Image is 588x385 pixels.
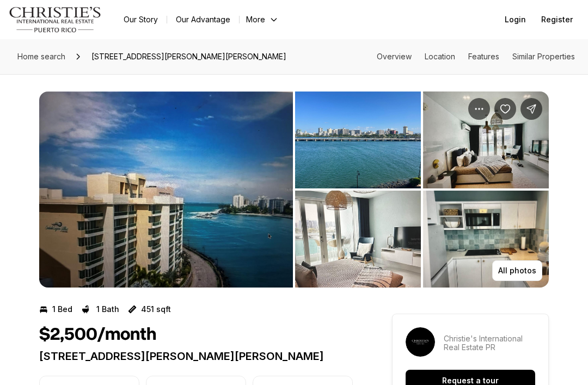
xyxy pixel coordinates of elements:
span: Login [505,15,526,24]
span: Register [541,15,573,24]
img: logo [9,7,102,33]
button: More [240,12,285,27]
li: 2 of 3 [295,91,549,288]
span: Home search [17,52,65,61]
button: All photos [492,260,542,281]
button: View image gallery [295,191,421,288]
p: Request a tour [442,376,499,385]
p: Christie's International Real Estate PR [444,334,535,352]
p: [STREET_ADDRESS][PERSON_NAME][PERSON_NAME] [39,350,353,363]
a: Home search [13,48,70,65]
p: All photos [498,266,536,275]
a: Skip to: Location [425,52,455,61]
button: Login [498,9,532,30]
p: 1 Bath [96,305,119,314]
button: Share Property: 1 San Gerónimo CONDADO LAGOON VILLAS #414 [520,98,542,120]
button: View image gallery [423,91,549,188]
a: Our Advantage [167,12,239,27]
div: Listing Photos [39,91,549,288]
p: 451 sqft [141,305,171,314]
h1: $2,500/month [39,325,156,345]
p: 1 Bed [52,305,72,314]
button: Property options [468,98,490,120]
button: Save Property: 1 San Gerónimo CONDADO LAGOON VILLAS #414 [494,98,516,120]
a: Skip to: Similar Properties [512,52,575,61]
button: View image gallery [295,91,421,188]
button: Register [535,9,579,30]
a: Skip to: Features [468,52,499,61]
span: [STREET_ADDRESS][PERSON_NAME][PERSON_NAME] [87,48,291,65]
nav: Page section menu [377,52,575,61]
button: View image gallery [39,91,293,288]
button: View image gallery [423,191,549,288]
a: Skip to: Overview [377,52,412,61]
a: Our Story [115,12,167,27]
li: 1 of 3 [39,91,293,288]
